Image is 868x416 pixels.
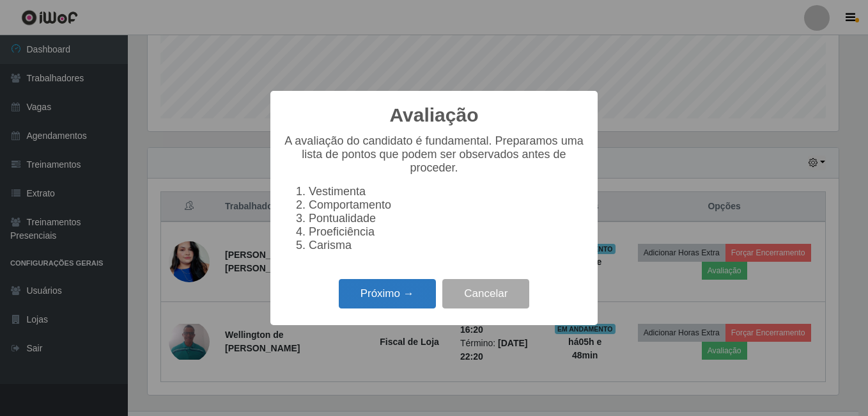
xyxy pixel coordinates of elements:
[309,212,585,225] li: Pontualidade
[283,134,585,175] p: A avaliação do candidato é fundamental. Preparamos uma lista de pontos que podem ser observados a...
[390,104,479,127] h2: Avaliação
[309,185,585,198] li: Vestimenta
[309,225,585,239] li: Proeficiência
[339,279,436,309] button: Próximo →
[442,279,529,309] button: Cancelar
[309,198,585,212] li: Comportamento
[309,239,585,252] li: Carisma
